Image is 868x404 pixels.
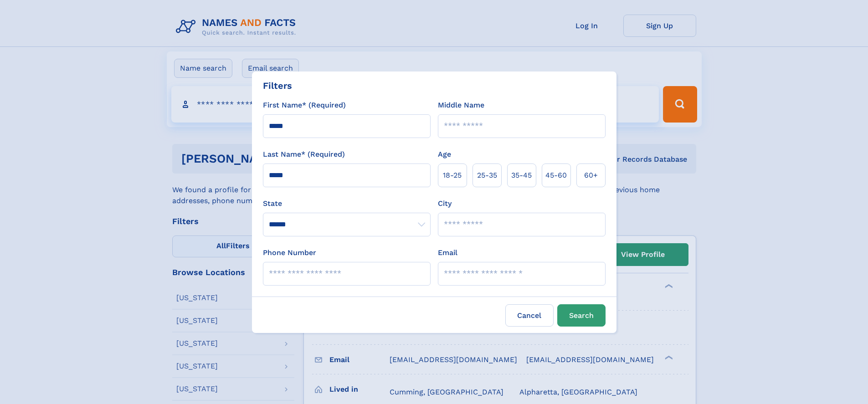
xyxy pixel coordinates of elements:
[557,304,606,327] button: Search
[545,170,567,181] span: 45‑60
[511,170,532,181] span: 35‑45
[443,170,462,181] span: 18‑25
[505,304,554,327] label: Cancel
[438,100,484,111] label: Middle Name
[263,79,292,92] div: Filters
[263,247,316,258] label: Phone Number
[263,100,346,111] label: First Name* (Required)
[477,170,497,181] span: 25‑35
[263,149,345,160] label: Last Name* (Required)
[438,247,457,258] label: Email
[584,170,598,181] span: 60+
[438,149,451,160] label: Age
[263,198,431,209] label: State
[438,198,452,209] label: City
